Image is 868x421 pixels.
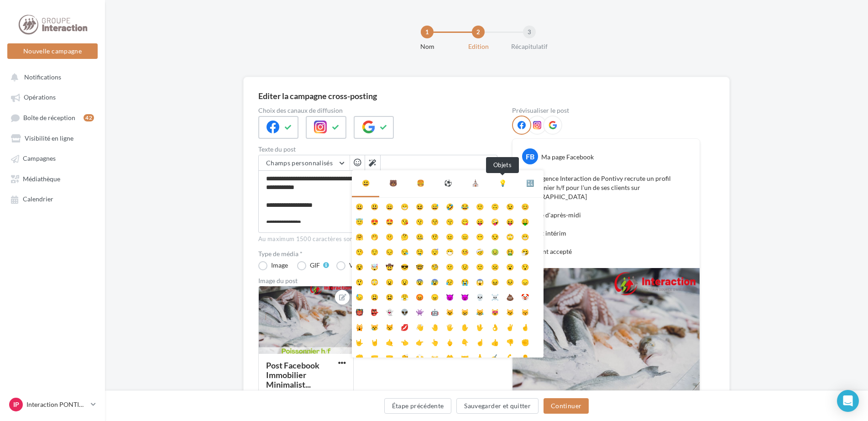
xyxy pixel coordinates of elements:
[397,228,412,243] li: 🤔
[412,273,427,288] li: 😨
[427,333,442,348] li: 👆
[457,228,472,243] li: 😑
[382,333,397,348] li: 🤙
[502,213,518,228] li: 😝
[367,243,382,258] li: 😌
[541,153,594,162] div: Ma page Facebook
[412,348,427,363] li: 🙌
[518,318,533,333] li: 🤞
[487,318,502,333] li: 👌
[5,89,99,105] a: Opérations
[5,170,99,187] a: Médiathèque
[389,178,397,189] div: 🐻
[427,318,442,333] li: 🤚
[412,213,427,228] li: 😗
[427,228,442,243] li: 🤨
[487,228,502,243] li: 😒
[412,198,427,213] li: 😆
[367,318,382,333] li: 😿
[456,398,539,414] button: Sauvegarder et quitter
[397,303,412,318] li: 👽
[352,243,367,258] li: 🤥
[427,258,442,273] li: 🧐
[526,178,534,189] div: 🔣
[487,288,502,303] li: ☠️
[367,273,382,288] li: 😳
[518,243,533,258] li: 🤧
[442,228,457,243] li: 😐
[449,42,507,51] div: Edition
[382,348,397,363] li: 🤜
[412,318,427,333] li: 👋
[258,107,497,114] label: Choix des canaux de diffusion
[367,333,382,348] li: 🤘
[362,178,370,189] div: 😃
[472,26,485,38] div: 2
[412,258,427,273] li: 🤓
[397,273,412,288] li: 😧
[472,348,487,363] li: 🙏
[352,348,367,363] li: 👊
[258,223,497,233] label: 165/1500
[258,251,497,257] label: Type de média *
[427,288,442,303] li: 😠
[427,198,442,213] li: 😅
[384,398,452,414] button: Étape précédente
[352,198,367,213] li: 😀
[24,73,61,81] span: Notifications
[367,258,382,273] li: 🤯
[457,198,472,213] li: 😂
[24,94,56,101] span: Opérations
[352,213,367,228] li: 😇
[266,159,333,167] span: Champs personnalisés
[487,243,502,258] li: 🤢
[367,213,382,228] li: 😍
[518,348,533,363] li: 👂
[522,174,690,256] p: Votre agence Interaction de Pontivy recrute un profil poissonnier h/f pour l'un de ses clients su...
[472,303,487,318] li: 😹
[352,318,367,333] li: 🙀
[382,258,397,273] li: 🤠
[412,243,427,258] li: 🤤
[26,400,87,409] p: Interaction PONTIVY
[258,146,497,153] label: Texte du post
[442,333,457,348] li: 🖕
[472,318,487,333] li: 🖖
[397,318,412,333] li: 💋
[472,213,487,228] li: 😛
[502,318,518,333] li: ✌
[487,348,502,363] li: ✍
[427,243,442,258] li: 😴
[472,333,487,348] li: ☝
[367,348,382,363] li: 🤛
[518,288,533,303] li: 🤡
[382,243,397,258] li: 😔
[427,303,442,318] li: 🤖
[258,92,377,100] div: Editer la campagne cross-posting
[442,213,457,228] li: 😙
[259,155,350,171] button: Champs personnalisés
[427,348,442,363] li: 👐
[13,400,19,409] span: IP
[352,333,367,348] li: 🤟
[310,262,320,268] div: GIF
[487,303,502,318] li: 😻
[25,134,73,142] span: Visibilité en ligne
[421,26,434,38] div: 1
[487,213,502,228] li: 🤪
[442,348,457,363] li: 🤲
[487,273,502,288] li: 😖
[398,42,456,51] div: Nom
[837,390,859,412] div: Open Intercom Messenger
[367,288,382,303] li: 😩
[382,198,397,213] li: 😄
[502,303,518,318] li: 😼
[442,258,457,273] li: 😕
[457,258,472,273] li: 😟
[472,228,487,243] li: 😶
[457,303,472,318] li: 😸
[499,178,507,189] div: 💡
[502,348,518,363] li: 💪
[412,333,427,348] li: 👉
[442,243,457,258] li: 😷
